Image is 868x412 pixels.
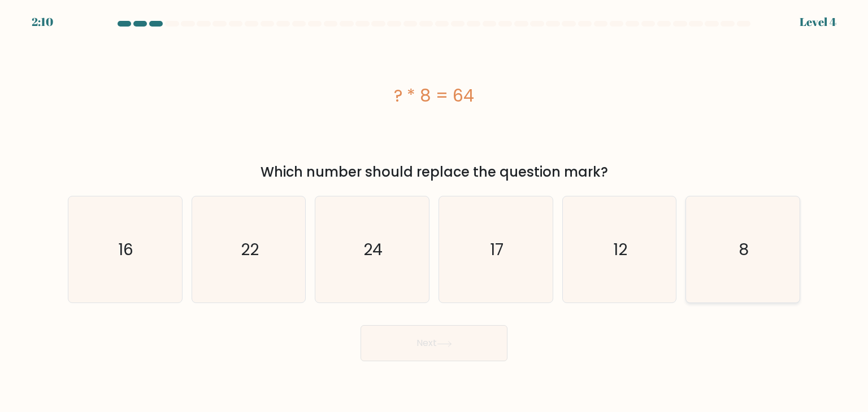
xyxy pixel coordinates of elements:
[613,238,627,261] text: 12
[119,238,134,261] text: 16
[490,238,504,261] text: 17
[364,238,383,261] text: 24
[241,238,259,261] text: 22
[800,14,836,30] div: Level 4
[68,83,800,108] div: ? * 8 = 64
[739,238,749,261] text: 8
[32,14,53,30] div: 2:10
[75,162,793,182] div: Which number should replace the question mark?
[361,325,507,361] button: Next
